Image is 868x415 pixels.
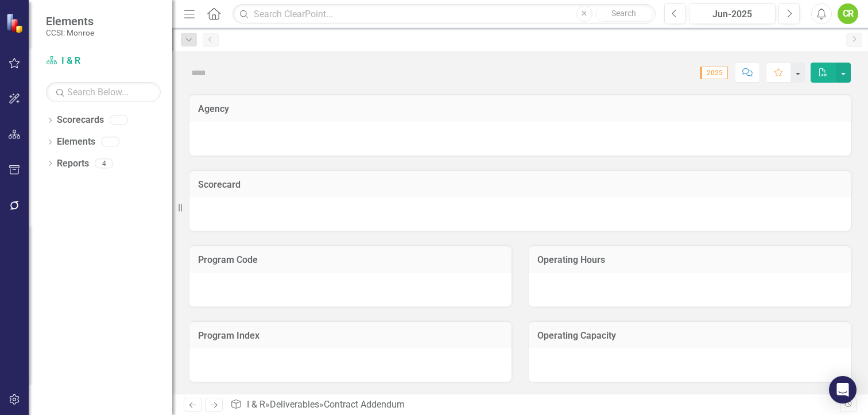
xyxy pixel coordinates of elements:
[95,158,113,168] div: 4
[829,376,857,404] div: Open Intercom Messenger
[198,180,842,190] h3: Scorecard
[611,9,636,18] span: Search
[198,331,503,341] h3: Program Index
[57,157,89,170] a: Reports
[595,6,653,22] button: Search
[57,135,95,149] a: Elements
[324,399,405,410] div: Contract Addendum
[198,104,842,114] h3: Agency
[232,4,656,24] input: Search ClearPoint...
[46,14,94,28] span: Elements
[270,399,319,410] a: Deliverables
[198,255,503,265] h3: Program Code
[247,399,265,410] a: I & R
[6,13,26,33] img: ClearPoint Strategy
[46,82,161,102] input: Search Below...
[693,7,772,21] div: Jun-2025
[700,67,728,79] span: 2025
[46,55,161,68] a: I & R
[537,255,842,265] h3: Operating Hours
[46,28,94,37] small: CCSI: Monroe
[230,398,839,412] div: » »
[57,114,104,127] a: Scorecards
[189,64,208,82] img: Not Defined
[689,3,776,24] button: Jun-2025
[537,331,842,341] h3: Operating Capacity
[838,3,858,24] button: CR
